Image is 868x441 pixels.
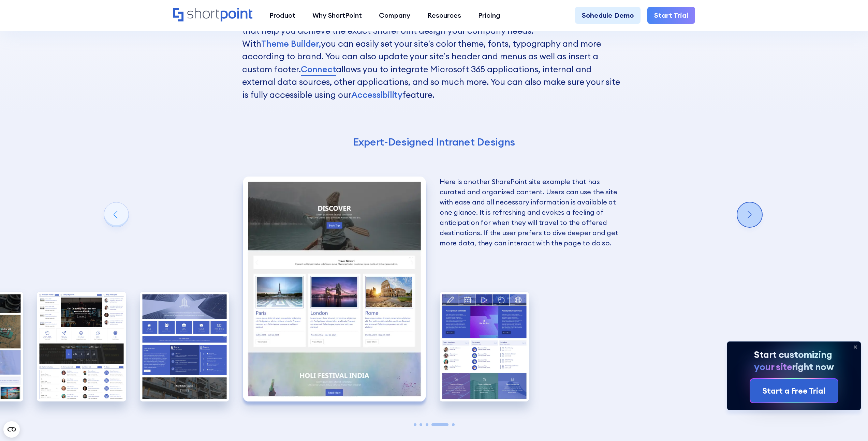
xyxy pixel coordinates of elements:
[420,423,422,426] span: Go to slide 2
[104,202,129,227] div: Previous slide
[261,7,304,24] a: Product
[575,7,641,24] a: Schedule Demo
[140,292,229,401] div: 3 / 5
[304,7,370,24] a: Why ShortPoint
[140,292,229,401] img: Internal SharePoint site example for company policy
[301,63,336,76] a: Connect
[37,292,126,401] img: HR SharePoint site example for Homepage
[431,423,448,426] span: Go to slide 4
[173,8,253,22] a: Home
[440,292,529,401] img: HR SharePoint site example for documents
[269,10,295,20] div: Product
[414,423,416,426] span: Go to slide 1
[452,423,455,426] span: Go to slide 5
[379,10,410,20] div: Company
[834,408,868,441] iframe: Chat Widget
[647,7,695,24] a: Start Trial
[426,423,428,426] span: Go to slide 3
[243,177,426,401] img: SharePoint Communication site example for news
[3,421,20,438] button: Open CMP widget
[763,385,825,397] div: Start a Free Trial
[737,202,762,227] div: Next slide
[478,10,500,20] div: Pricing
[37,292,126,401] div: 2 / 5
[243,177,426,401] div: 4 / 5
[419,7,470,24] a: Resources
[351,89,402,102] a: Accessibility
[427,10,461,20] div: Resources
[261,37,321,50] a: Theme Builder,
[470,7,509,24] a: Pricing
[440,177,623,248] p: Here is another SharePoint site example that has curated and organized content. Users can use the...
[440,292,529,401] div: 5 / 5
[750,379,838,403] a: Start a Free Trial
[370,7,419,24] a: Company
[242,135,626,149] h4: Expert-Designed Intranet Designs
[312,10,362,20] div: Why ShortPoint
